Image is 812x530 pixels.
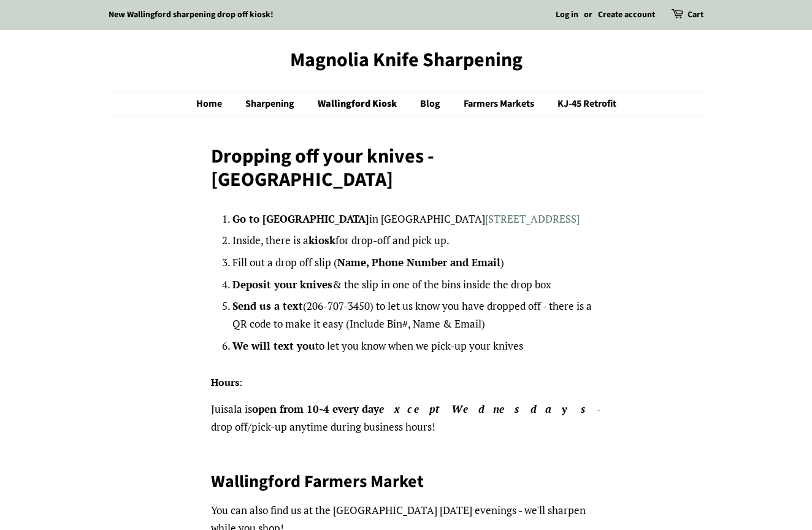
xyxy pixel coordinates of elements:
h2: Wallingford Farmers Market [211,470,602,493]
strong: We will text you [232,339,315,353]
strong: Hours [211,375,239,389]
a: KJ-45 Retrofit [548,91,616,117]
a: [STREET_ADDRESS] [485,212,580,226]
a: Create account [598,9,655,21]
strong: kiosk [308,233,335,247]
strong: Name, Phone Number and Email [337,255,500,269]
li: (206-707-3450) to let us know you have dropped off - there is a QR code to make it easy (Include ... [232,298,602,333]
li: or [584,8,592,23]
span: : [239,375,242,389]
a: New Wallingford sharpening drop off kiosk! [109,9,274,21]
strong: Send us a text [232,299,303,313]
h1: Dropping off your knives - [GEOGRAPHIC_DATA] [211,145,602,192]
strong: open from 10-4 every day [252,402,597,416]
strong: Deposit your knives [232,277,332,291]
a: Log in [556,9,578,21]
em: except Wednesdays [379,402,597,416]
a: Sharpening [236,91,307,117]
li: in [GEOGRAPHIC_DATA] [232,210,602,228]
li: to let you know when we pick-up your knives [232,337,602,355]
a: Magnolia Knife Sharpening [109,48,703,72]
a: Home [196,91,234,117]
a: Cart [688,8,703,23]
a: Wallingford Kiosk [308,91,409,117]
p: Juisala is - drop off/pick-up anytime during business hours! [211,401,602,436]
a: Blog [411,91,453,117]
a: Farmers Markets [454,91,546,117]
li: Inside, there is a for drop-off and pick up. [232,232,602,250]
li: Fill out a drop off slip ( ) [232,254,602,272]
li: & the slip in one of the bins inside the drop box [232,276,602,294]
strong: Go to [GEOGRAPHIC_DATA] [232,212,369,226]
